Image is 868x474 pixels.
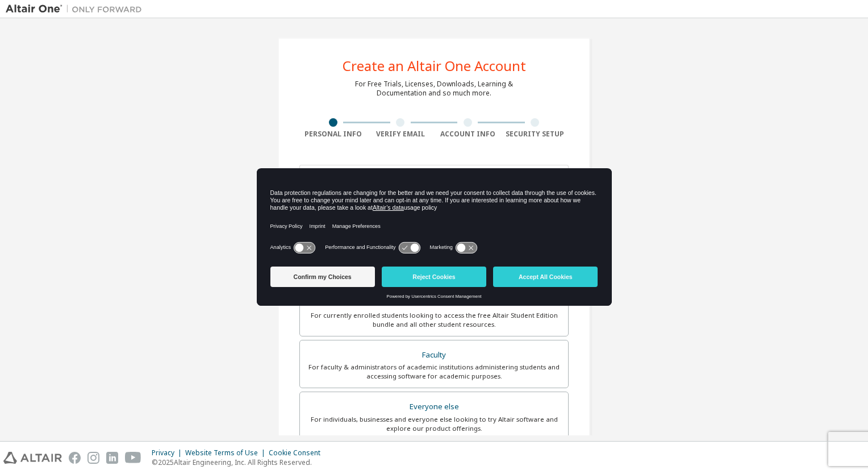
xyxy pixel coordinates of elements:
div: Account Info [434,130,502,139]
div: Personal Info [299,130,367,139]
img: facebook.svg [69,452,81,464]
div: Create an Altair One Account [343,59,526,73]
div: Website Terms of Use [185,448,269,458]
div: Verify Email [367,130,435,139]
div: Cookie Consent [269,448,327,458]
div: For individuals, businesses and everyone else looking to try Altair software and explore our prod... [307,415,561,433]
div: For faculty & administrators of academic institutions administering students and accessing softwa... [307,363,561,381]
div: Privacy [152,448,185,458]
img: instagram.svg [87,452,99,464]
p: © 2025 Altair Engineering, Inc. All Rights Reserved. [152,458,327,467]
img: youtube.svg [125,452,141,464]
img: linkedin.svg [106,452,118,464]
div: Everyone else [307,399,561,415]
img: Altair One [6,3,148,15]
img: altair_logo.svg [3,452,62,464]
div: For Free Trials, Licenses, Downloads, Learning & Documentation and so much more. [355,80,513,98]
div: For currently enrolled students looking to access the free Altair Student Edition bundle and all ... [307,311,561,329]
div: Faculty [307,347,561,363]
div: Security Setup [502,130,569,139]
